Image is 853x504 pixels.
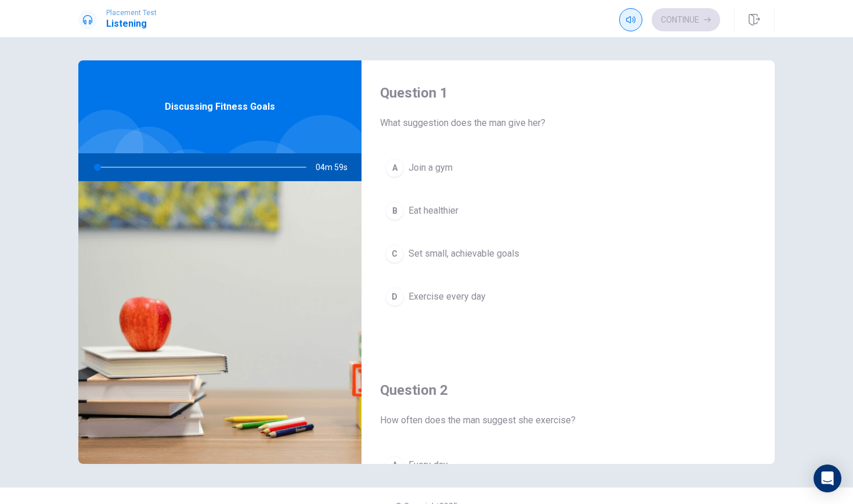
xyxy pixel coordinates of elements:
[380,413,756,427] span: How often does the man suggest she exercise?
[385,287,404,306] div: D
[814,465,841,492] div: Open Intercom Messenger
[385,244,404,263] div: C
[385,159,404,177] div: A
[380,84,756,102] h4: Question 1
[409,290,486,304] span: Exercise every day
[78,181,362,464] img: Discussing Fitness Goals
[380,381,756,399] h4: Question 2
[385,201,404,220] div: B
[165,100,275,114] span: Discussing Fitness Goals
[106,17,157,31] h1: Listening
[385,456,404,474] div: A
[380,282,756,311] button: DExercise every day
[380,116,756,130] span: What suggestion does the man give her?
[380,153,756,182] button: AJoin a gym
[106,9,157,17] span: Placement Test
[380,196,756,225] button: BEat healthier
[409,204,458,218] span: Eat healthier
[380,239,756,268] button: CSet small, achievable goals
[409,458,448,472] span: Every day
[409,247,519,261] span: Set small, achievable goals
[409,161,453,175] span: Join a gym
[380,451,756,480] button: AEvery day
[316,153,357,181] span: 04m 59s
